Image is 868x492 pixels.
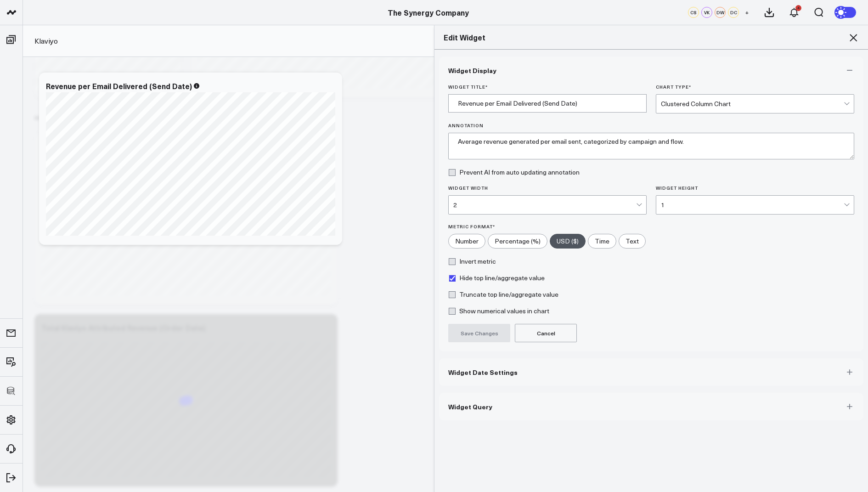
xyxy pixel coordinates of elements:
input: Enter your widget title [448,94,647,113]
textarea: Average revenue generated per email sent, categorized by campaign and flow. [448,133,854,159]
label: Widget Height [656,185,854,191]
div: 2 [453,201,636,209]
label: Truncate top line/aggregate value [448,291,558,298]
div: DW [715,7,726,18]
span: + [745,9,749,16]
button: Cancel [515,324,577,342]
div: CS [688,7,699,18]
label: Text [619,234,646,249]
label: Chart Type * [656,84,854,90]
button: Widget Date Settings [439,358,863,386]
button: Widget Query [439,393,863,420]
label: Show numerical values in chart [448,307,549,315]
label: Hide top line/aggregate value [448,274,545,282]
div: Clustered Column Chart [661,100,844,107]
label: Percentage (%) [488,234,547,249]
label: Metric Format* [448,224,854,229]
label: Prevent AI from auto updating annotation [448,169,580,176]
label: Number [448,234,485,249]
button: + [741,7,752,18]
span: Widget Query [448,403,492,410]
div: VK [701,7,712,18]
label: Annotation [448,123,854,128]
div: 1 [661,201,844,209]
span: Widget Date Settings [448,368,518,376]
button: Widget Display [439,57,863,84]
label: Time [588,234,616,249]
div: 4 [795,5,801,11]
label: Widget Width [448,185,647,191]
label: USD ($) [550,234,586,249]
span: Widget Display [448,67,496,74]
label: Invert metric [448,258,496,265]
div: DC [728,7,739,18]
button: Save Changes [448,324,510,342]
label: Widget Title * [448,84,647,90]
h2: Edit Widget [444,32,859,42]
a: The Synergy Company [388,7,469,17]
